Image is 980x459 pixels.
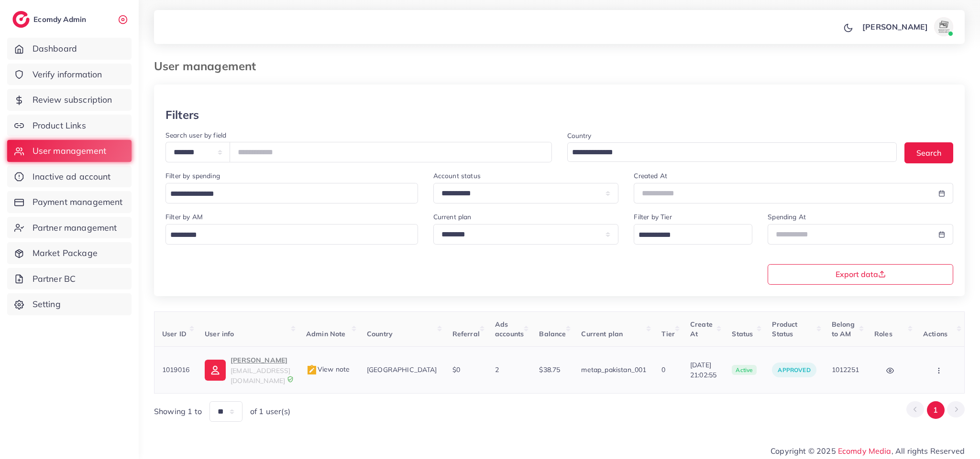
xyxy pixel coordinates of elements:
span: Partner management [33,222,117,234]
a: Partner BC [7,268,132,290]
span: Country [367,330,393,338]
button: Go to page 1 [927,401,945,419]
span: User info [205,330,234,338]
button: Search [904,142,953,163]
h3: Filters [165,108,199,122]
span: metap_pakistan_001 [581,365,646,374]
span: [EMAIL_ADDRESS][DOMAIN_NAME] [231,366,290,384]
span: Review subscription [33,94,112,106]
span: Current plan [581,330,623,338]
a: Verify information [7,64,132,85]
span: 1019016 [162,365,189,374]
span: Copyright © 2025 [771,445,965,457]
input: Search for option [167,187,406,202]
span: Export data [836,270,886,278]
div: Search for option [165,183,418,203]
span: Referral [452,330,480,338]
label: Filter by AM [165,212,203,222]
input: Search for option [569,145,885,160]
a: User management [7,140,132,162]
span: Product Status [772,320,797,338]
span: $38.75 [539,365,560,374]
a: Dashboard [7,38,132,60]
span: active [732,365,757,375]
span: $0 [452,365,460,374]
span: [DATE] 21:02:55 [690,360,716,380]
button: Export data [768,264,953,285]
span: Roles [874,330,892,338]
img: ic-user-info.36bf1079.svg [205,360,226,381]
label: Account status [433,171,481,181]
h2: Ecomdy Admin [33,15,88,24]
span: Admin Note [306,330,346,338]
div: Search for option [634,224,752,245]
ul: Pagination [906,401,965,419]
a: [PERSON_NAME]avatar [857,17,957,36]
span: [GEOGRAPHIC_DATA] [367,365,437,374]
span: 2 [495,365,499,374]
p: [PERSON_NAME] [231,354,291,366]
span: Verify information [33,68,102,81]
span: , All rights Reserved [892,445,965,457]
span: User management [33,145,106,157]
span: Inactive ad account [33,171,111,183]
span: 0 [661,365,665,374]
a: Product Links [7,115,132,137]
span: Payment management [33,196,123,208]
div: Search for option [165,224,418,245]
a: logoEcomdy Admin [12,11,88,28]
span: Belong to AM [832,320,855,338]
img: logo [12,11,30,28]
span: View note [306,365,350,374]
img: 9CAL8B2pu8EFxCJHYAAAAldEVYdGRhdGU6Y3JlYXRlADIwMjItMTItMDlUMDQ6NTg6MzkrMDA6MDBXSlgLAAAAJXRFWHRkYXR... [287,376,294,383]
span: Create At [690,320,713,338]
label: Spending At [768,212,806,222]
input: Search for option [635,228,740,243]
span: Tier [661,330,675,338]
img: avatar [934,17,953,36]
div: Search for option [567,142,897,162]
span: Market Package [33,247,98,259]
a: Inactive ad account [7,166,132,188]
p: [PERSON_NAME] [862,21,928,32]
label: Search user by field [165,130,226,140]
span: Status [732,330,753,338]
input: Search for option [167,228,406,243]
span: approved [778,366,810,374]
span: Balance [539,330,566,338]
a: Ecomdy Media [838,446,892,456]
span: User ID [162,330,187,338]
span: Setting [33,298,61,310]
a: Payment management [7,191,132,213]
span: Actions [923,330,947,338]
a: Market Package [7,242,132,264]
label: Filter by spending [165,171,220,181]
img: admin_note.cdd0b510.svg [306,364,318,376]
span: of 1 user(s) [250,406,290,417]
span: Ads accounts [495,320,524,338]
a: Review subscription [7,89,132,111]
span: Partner BC [33,273,76,285]
a: Partner management [7,217,132,239]
label: Country [567,131,592,140]
span: 1012251 [832,365,859,374]
label: Current plan [433,212,472,222]
a: [PERSON_NAME][EMAIL_ADDRESS][DOMAIN_NAME] [205,354,291,385]
label: Created At [634,171,667,181]
label: Filter by Tier [634,212,672,222]
a: Setting [7,293,132,315]
span: Dashboard [33,43,77,55]
h3: User management [154,59,264,73]
span: Showing 1 to [154,406,202,417]
span: Product Links [33,119,86,132]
